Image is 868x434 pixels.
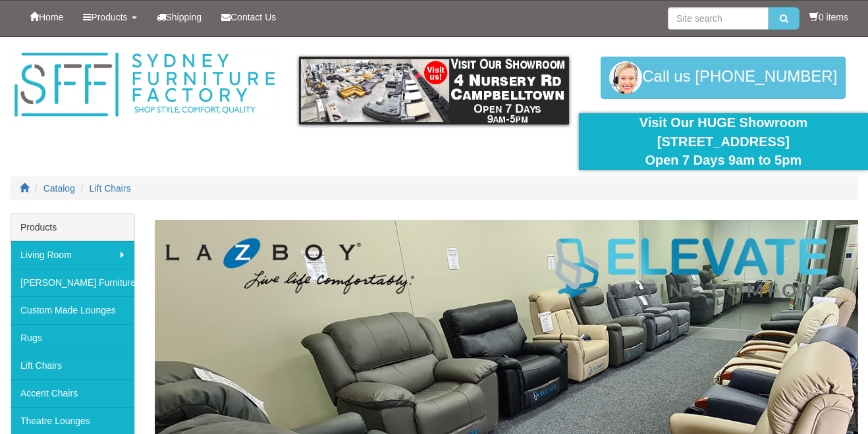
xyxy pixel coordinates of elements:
img: showroom.gif [299,57,568,124]
div: Products [11,214,134,241]
a: Shipping [147,1,212,34]
span: Home [39,12,63,22]
a: Lift Chairs [11,352,134,379]
span: Products [91,12,127,22]
img: Sydney Furniture Factory [10,50,279,120]
a: Contact Us [211,1,286,34]
a: Rugs [11,324,134,352]
span: Shipping [166,12,202,22]
input: Site search [668,7,769,30]
a: Custom Made Lounges [11,296,134,324]
li: 0 items [809,11,848,24]
a: Lift Chairs [90,183,131,194]
div: Visit Our HUGE Showroom [STREET_ADDRESS] Open 7 Days 9am to 5pm [589,113,858,170]
a: Products [73,1,146,34]
a: Accent Chairs [11,379,134,407]
a: Home [20,1,73,34]
a: [PERSON_NAME] Furniture [11,269,134,296]
a: Catalog [43,183,75,194]
span: Contact Us [231,12,276,22]
a: Living Room [11,241,134,269]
